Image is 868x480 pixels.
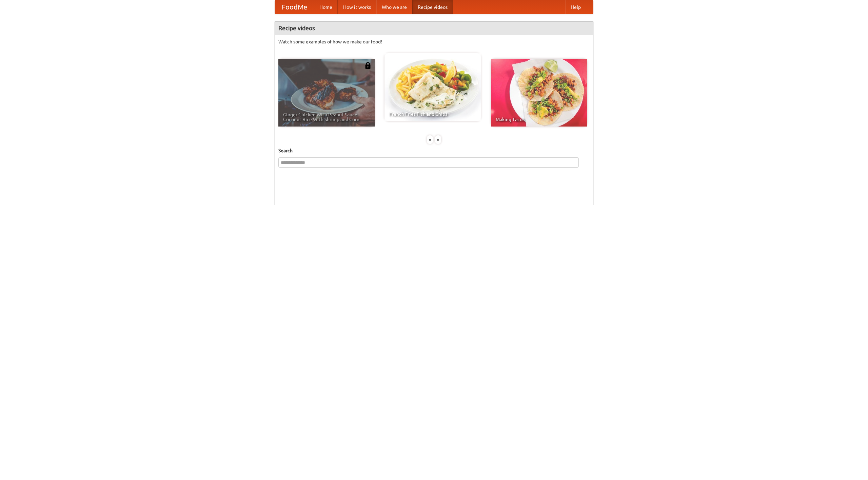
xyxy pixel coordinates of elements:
h5: Search [278,147,590,154]
div: » [435,135,441,144]
a: Help [565,0,586,14]
div: « [427,135,433,144]
a: How it works [338,0,376,14]
a: Recipe videos [412,0,453,14]
a: Who we are [376,0,412,14]
a: French Fries Fish and Chips [384,53,481,121]
a: Home [314,0,338,14]
a: FoodMe [275,0,314,14]
p: Watch some examples of how we make our food! [278,38,590,45]
h4: Recipe videos [275,21,593,35]
span: Making Tacos [496,117,583,122]
img: 483408.png [364,62,371,69]
a: Making Tacos [491,59,587,127]
span: French Fries Fish and Chips [389,112,476,116]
